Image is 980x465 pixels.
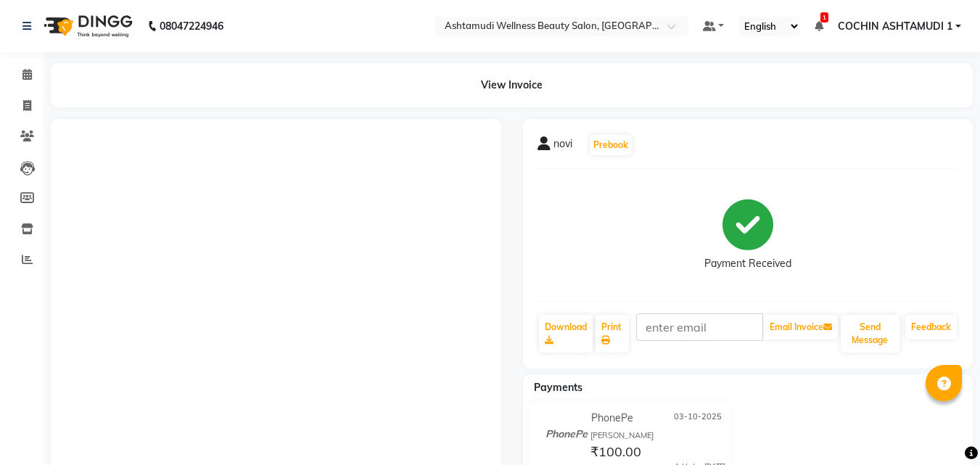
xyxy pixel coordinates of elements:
iframe: chat widget [919,407,965,450]
div: Payment Received [704,256,791,271]
a: Print [596,315,629,353]
a: Feedback [905,315,957,340]
span: novi [553,136,572,157]
span: Payments [534,381,582,394]
input: enter email [636,313,763,341]
b: 08047224946 [160,6,223,46]
span: COCHIN ASHTAMUDI 1 [838,19,952,34]
span: 03-10-2025 [674,411,722,426]
a: 1 [815,20,823,33]
a: Download [539,315,593,353]
div: View Invoice [51,63,973,107]
span: 1 [820,12,828,22]
span: PhonePe [591,411,633,426]
div: [PERSON_NAME] [590,429,725,442]
span: ₹100.00 [590,443,641,464]
button: Send Message [841,315,899,353]
button: Prebook [590,135,632,155]
img: logo [37,6,136,46]
button: Email Invoice [764,315,838,340]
